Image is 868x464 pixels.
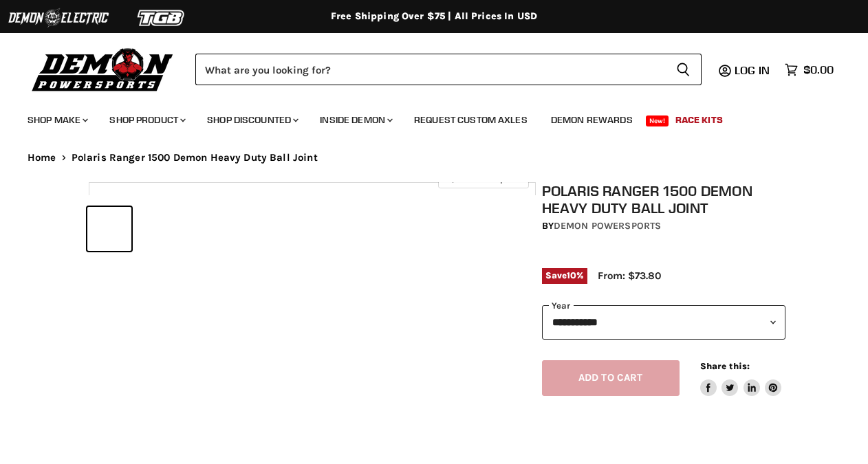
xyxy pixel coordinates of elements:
[17,100,830,134] ul: Main menu
[195,54,665,85] input: Search
[99,106,194,134] a: Shop Product
[7,5,110,31] img: Demon Electric Logo 2
[567,270,576,280] span: 10
[28,152,56,164] a: Home
[700,360,782,397] aside: Share this:
[17,106,96,134] a: Shop Make
[72,152,318,164] span: Polaris Ranger 1500 Demon Heavy Duty Ball Joint
[778,60,840,80] a: $0.00
[404,106,538,134] a: Request Custom Axles
[542,182,786,217] h1: Polaris Ranger 1500 Demon Heavy Duty Ball Joint
[195,54,702,85] form: Product
[542,268,587,283] span: Save %
[310,106,401,134] a: Inside Demon
[197,106,307,134] a: Shop Discounted
[665,54,702,85] button: Search
[445,173,521,184] span: Click to expand
[542,305,786,339] select: year
[803,63,834,76] span: $0.00
[598,269,661,282] span: From: $73.80
[28,45,178,93] img: Demon Powersports
[646,115,669,126] span: New!
[542,219,786,234] div: by
[735,63,770,77] span: Log in
[665,106,733,134] a: Race Kits
[87,207,131,251] button: Polaris Ranger 1500 Demon Heavy Duty Ball Joint thumbnail
[541,106,643,134] a: Demon Rewards
[728,64,778,76] a: Log in
[110,5,213,31] img: TGB Logo 2
[554,220,661,232] a: Demon Powersports
[700,361,750,371] span: Share this:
